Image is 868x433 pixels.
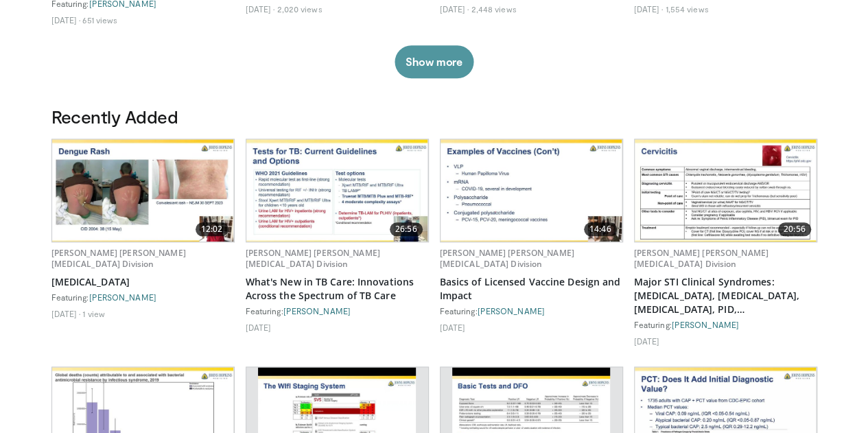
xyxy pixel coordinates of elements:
[89,292,156,302] a: [PERSON_NAME]
[672,320,739,329] a: [PERSON_NAME]
[395,45,473,78] button: Show more
[246,3,275,14] li: [DATE]
[283,306,351,316] a: [PERSON_NAME]
[635,139,817,242] img: a4a38ead-6104-4b6e-b1fa-8746e5719d84.620x360_q85_upscale.jpg
[277,3,322,14] li: 2,020 views
[634,247,769,270] a: [PERSON_NAME] [PERSON_NAME] [MEDICAL_DATA] Division
[665,3,708,14] li: 1,554 views
[52,139,234,242] a: 12:02
[441,139,622,242] a: 14:46
[634,3,664,14] li: [DATE]
[82,14,117,25] li: 651 views
[778,222,811,236] span: 20:56
[440,322,466,333] li: [DATE]
[440,3,469,14] li: [DATE]
[441,139,622,242] img: def5b719-a905-4f96-8e66-3f3d9bd0ccd4.620x360_q85_upscale.jpg
[471,3,516,14] li: 2,448 views
[478,306,545,316] a: [PERSON_NAME]
[634,275,817,316] a: Major STI Clinical Syndromes: [MEDICAL_DATA], [MEDICAL_DATA], [MEDICAL_DATA], PID, [DEMOGRAPHIC_D...
[390,222,423,236] span: 26:56
[634,319,817,330] div: Featuring:
[246,322,272,333] li: [DATE]
[440,275,623,303] a: Basics of Licensed Vaccine Design and Impact
[635,139,817,242] a: 20:56
[51,275,235,289] a: [MEDICAL_DATA]
[246,305,429,316] div: Featuring:
[51,14,81,25] li: [DATE]
[82,308,105,319] li: 1 view
[51,308,81,319] li: [DATE]
[440,247,574,270] a: [PERSON_NAME] [PERSON_NAME] [MEDICAL_DATA] Division
[246,247,380,270] a: [PERSON_NAME] [PERSON_NAME] [MEDICAL_DATA] Division
[246,275,429,303] a: What's New in TB Care: Innovations Across the Spectrum of TB Care
[246,139,428,242] img: c5fcbf79-567b-46f3-9e61-212c689dbf59.620x360_q85_upscale.jpg
[52,139,234,242] img: bf3e2671-1816-4f72-981d-b02d8d631527.620x360_q85_upscale.jpg
[51,106,817,128] h3: Recently Added
[584,222,617,236] span: 14:46
[634,336,660,347] li: [DATE]
[196,222,228,236] span: 12:02
[51,247,186,270] a: [PERSON_NAME] [PERSON_NAME] [MEDICAL_DATA] Division
[246,139,428,242] a: 26:56
[51,292,235,303] div: Featuring:
[440,305,623,316] div: Featuring:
